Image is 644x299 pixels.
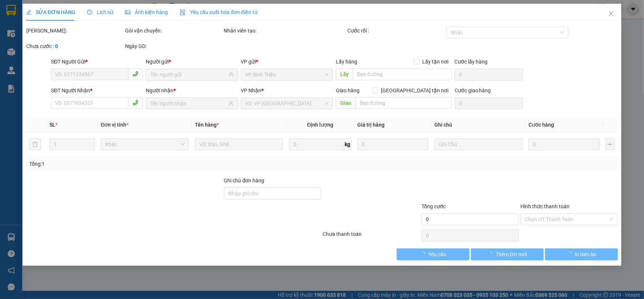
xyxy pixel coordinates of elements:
span: Yêu cầu [428,250,446,258]
span: Giao [336,97,355,109]
button: In biên lai [545,248,618,260]
span: phone [132,100,138,106]
span: Lấy [336,68,353,80]
button: Thêm ĐH mới [471,248,544,260]
span: Lấy tận nơi [420,58,452,66]
span: Khác [105,139,185,150]
span: Ảnh kiện hàng [125,9,168,15]
button: Yêu cầu [397,248,469,260]
span: loading [488,251,496,257]
label: Hình thức thanh toán [520,203,569,209]
span: VP Nhận [241,87,262,93]
div: Người nhận [146,86,238,94]
span: edit [26,10,31,15]
input: Tên người gửi [150,71,227,79]
span: Giao hàng [336,87,359,93]
input: Ghi Chú [434,138,523,150]
input: Dọc đường [353,68,452,80]
input: VD: Bàn, Ghế [195,138,283,150]
span: picture [125,10,130,15]
span: phone [132,71,138,77]
div: Chưa cước : [26,42,124,50]
span: loading [567,251,575,257]
span: close [608,11,614,17]
span: VP Bình Triệu [245,69,328,80]
span: Tên hàng [195,122,219,128]
span: user [228,72,234,77]
button: Close [601,4,621,24]
div: Ngày GD: [125,42,223,50]
input: Cước giao hàng [455,97,523,109]
span: Cước hàng [528,122,554,128]
span: clock-circle [87,10,92,15]
input: Ghi chú đơn hàng [224,188,321,199]
input: 0 [358,138,429,150]
div: VP gửi [241,58,333,66]
div: SĐT Người Gửi [51,58,143,66]
span: In biên lai [575,250,596,258]
div: Tổng: 1 [29,160,249,168]
input: Dọc đường [355,97,452,109]
span: Thêm ĐH mới [496,250,527,258]
span: [GEOGRAPHIC_DATA] tận nơi [378,86,452,94]
img: icon [180,10,186,16]
input: 0 [528,138,600,150]
div: SĐT Người Nhận [51,86,143,94]
button: plus [606,138,615,150]
span: Lịch sử [87,9,113,15]
input: Cước lấy hàng [455,69,523,80]
div: Cước rồi : [347,27,445,35]
div: Chưa thanh toán [322,230,421,243]
div: [PERSON_NAME]: [26,27,124,35]
span: Lấy hàng [336,59,357,65]
span: SL [49,122,55,128]
span: user [228,101,234,106]
label: Cước giao hàng [455,87,491,93]
th: Ghi chú [431,118,526,132]
span: Giá trị hàng [358,122,385,128]
span: Định lượng [307,122,333,128]
span: Tổng cước [421,203,446,209]
label: Cước lấy hàng [455,59,488,65]
input: Tên người nhận [150,99,227,107]
span: loading [420,251,428,257]
span: Đơn vị tính [101,122,128,128]
div: Gói vận chuyển: [125,27,223,35]
span: kg [344,138,352,150]
b: 0 [55,43,58,49]
span: SỬA ĐƠN HÀNG [26,9,75,15]
div: Người gửi [146,58,238,66]
label: Ghi chú đơn hàng [224,178,265,183]
span: Yêu cầu xuất hóa đơn điện tử [180,9,258,15]
button: delete [29,138,41,150]
div: Nhân viên tạo: [224,27,346,35]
